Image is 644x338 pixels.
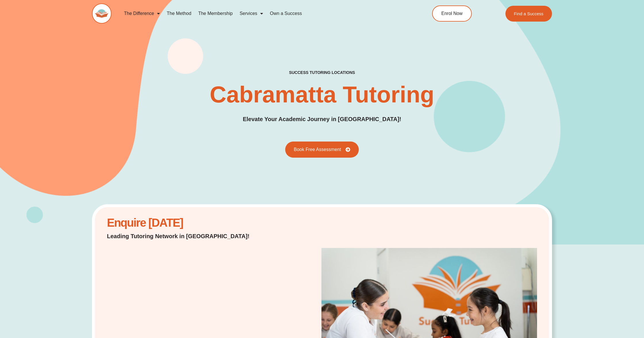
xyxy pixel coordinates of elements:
[294,147,341,152] span: Book Free Assessment
[441,11,463,16] span: Enrol Now
[107,232,264,240] p: Leading Tutoring Network in [GEOGRAPHIC_DATA]!
[514,12,543,16] span: Find a Success
[505,6,552,22] a: Find a Success
[289,70,355,75] h2: success tutoring locations
[120,7,406,20] nav: Menu
[432,5,472,22] a: Enrol Now
[107,219,264,226] h2: Enquire [DATE]
[243,115,401,124] p: Elevate Your Academic Journey in [GEOGRAPHIC_DATA]!
[195,7,236,20] a: The Membership
[285,142,359,158] a: Book Free Assessment
[267,7,305,20] a: Own a Success
[163,7,195,20] a: The Method
[120,7,163,20] a: The Difference
[236,7,266,20] a: Services
[210,83,434,106] h1: Cabramatta Tutoring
